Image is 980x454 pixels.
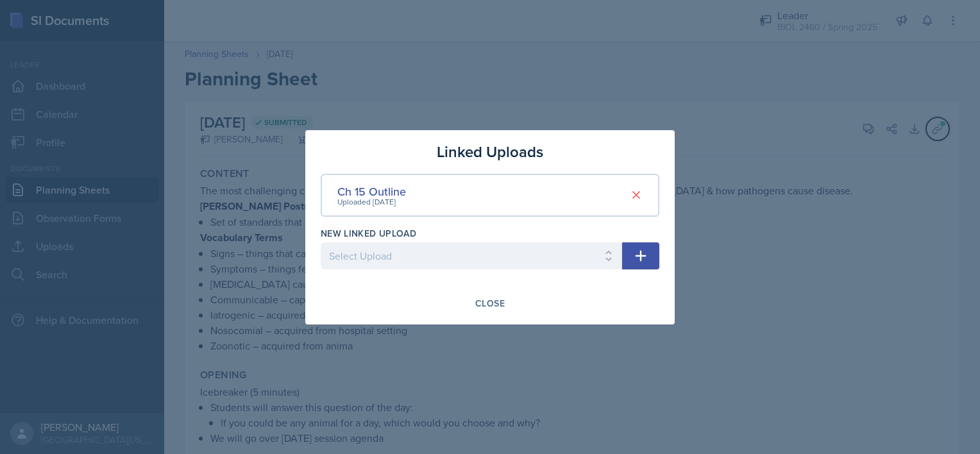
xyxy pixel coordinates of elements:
[337,183,406,200] div: Ch 15 Outline
[467,292,513,314] button: Close
[321,227,416,240] label: New Linked Upload
[437,140,543,164] h3: Linked Uploads
[337,196,406,208] div: Uploaded [DATE]
[475,298,505,308] div: Close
